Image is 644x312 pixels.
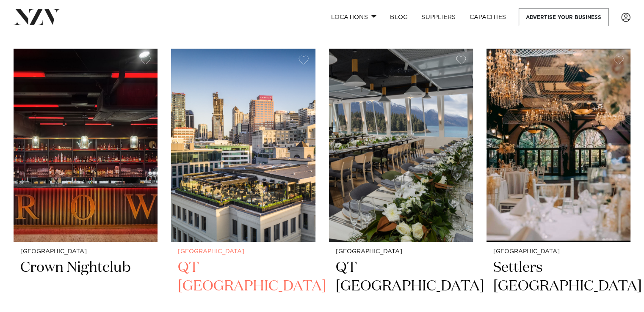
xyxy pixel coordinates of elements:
[519,8,608,26] a: Advertise your business
[14,9,60,25] img: nzv-logo.png
[178,249,308,255] small: [GEOGRAPHIC_DATA]
[463,8,513,26] a: Capacities
[415,8,462,26] a: SUPPLIERS
[383,8,415,26] a: BLOG
[336,249,466,255] small: [GEOGRAPHIC_DATA]
[324,8,383,26] a: Locations
[20,249,151,255] small: [GEOGRAPHIC_DATA]
[493,249,624,255] small: [GEOGRAPHIC_DATA]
